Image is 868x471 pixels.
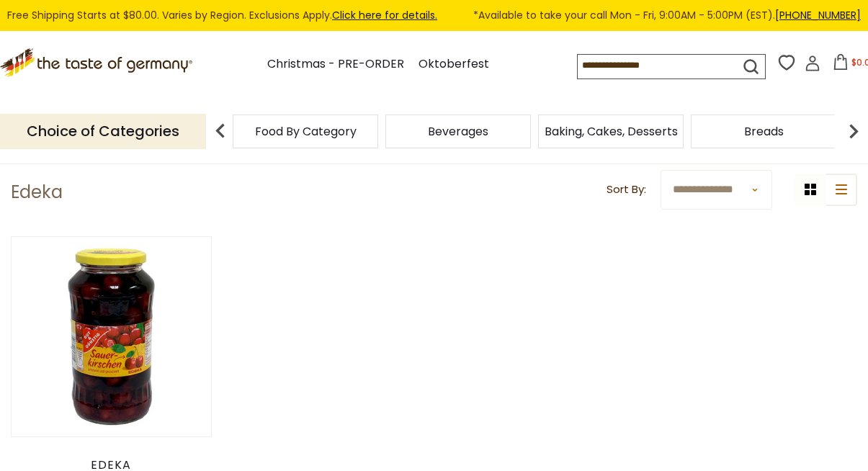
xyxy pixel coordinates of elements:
[428,126,488,137] a: Beverages
[607,181,646,199] label: Sort By:
[332,8,437,22] a: Click here for details.
[11,181,63,203] h1: Edeka
[473,7,861,24] span: *Available to take your call Mon - Fri, 9:00AM - 5:00PM (EST).
[545,126,678,137] a: Baking, Cakes, Desserts
[775,8,861,22] a: [PHONE_NUMBER]
[744,126,784,137] a: Breads
[255,126,357,137] a: Food By Category
[12,237,211,436] img: Mamminger Sour Morello Cherries, pitted, in Glass Jar, 24.3 fl. oz.
[206,117,235,145] img: previous arrow
[419,55,489,74] a: Oktoberfest
[7,7,861,24] div: Free Shipping Starts at $80.00. Varies by Region. Exclusions Apply.
[839,117,868,145] img: next arrow
[267,55,404,74] a: Christmas - PRE-ORDER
